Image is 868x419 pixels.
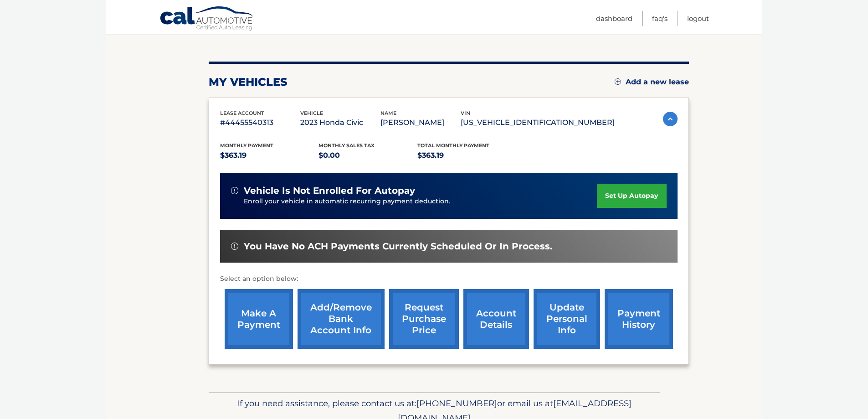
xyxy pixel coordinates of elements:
[663,112,678,126] img: accordion-active.svg
[220,142,273,149] span: Monthly Payment
[318,149,417,162] p: $0.00
[220,116,300,129] p: #44455540313
[380,110,396,116] span: name
[318,142,375,149] span: Monthly sales Tax
[652,11,668,26] a: FAQ's
[209,75,288,89] h2: my vehicles
[220,110,264,116] span: lease account
[463,289,529,349] a: account details
[417,142,489,149] span: Total Monthly Payment
[597,184,666,208] a: set up autopay
[615,78,621,85] img: add.svg
[225,289,293,349] a: make a payment
[220,149,319,162] p: $363.19
[380,116,461,129] p: [PERSON_NAME]
[159,6,255,32] a: Cal Automotive
[244,241,552,252] span: You have no ACH payments currently scheduled or in process.
[605,289,673,349] a: payment history
[534,289,600,349] a: update personal info
[300,110,323,116] span: vehicle
[416,398,497,409] span: [PHONE_NUMBER]
[231,187,238,194] img: alert-white.svg
[244,197,597,207] p: Enroll your vehicle in automatic recurring payment deduction.
[615,78,689,87] a: Add a new lease
[231,243,238,250] img: alert-white.svg
[687,11,709,26] a: Logout
[298,289,385,349] a: Add/Remove bank account info
[461,116,615,129] p: [US_VEHICLE_IDENTIFICATION_NUMBER]
[461,110,470,116] span: vin
[300,116,380,129] p: 2023 Honda Civic
[244,185,415,197] span: vehicle is not enrolled for autopay
[596,11,632,26] a: Dashboard
[417,149,516,162] p: $363.19
[220,274,678,285] p: Select an option below:
[389,289,459,349] a: request purchase price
